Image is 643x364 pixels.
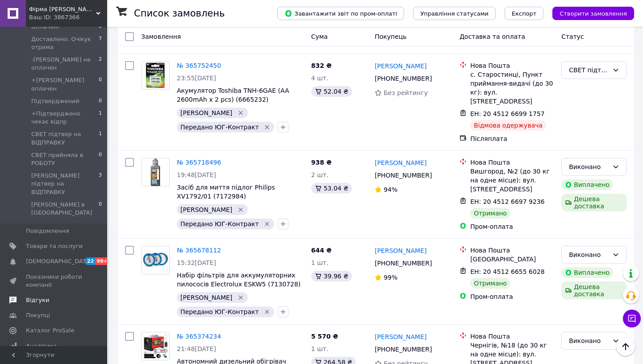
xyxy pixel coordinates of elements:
[145,62,165,89] img: Фото товару
[263,308,271,315] svg: Видалити мітку
[99,151,102,167] span: 0
[470,278,510,289] div: Отримано
[177,345,216,352] span: 21:48[DATE]
[561,179,613,190] div: Виплачено
[375,33,406,40] span: Покупець
[26,273,83,289] span: Показники роботи компанії
[543,9,634,17] a: Створити замовлення
[375,62,426,70] a: [PERSON_NAME]
[311,333,338,340] span: 5 570 ₴
[177,272,301,288] a: Набір фільтрів для аккумуляторних пилососів Electrolux ESKW5 (7130728)
[31,151,99,167] span: СВЕТ прийняла в РОБОТУ
[470,292,554,301] div: Пром-оплата
[311,271,352,281] div: 39.96 ₴
[470,208,510,219] div: Отримано
[470,61,554,70] div: Нова Пошта
[470,198,545,205] span: ЕН: 20 4512 6697 9236
[470,332,554,341] div: Нова Пошта
[311,62,332,69] span: 832 ₴
[142,252,169,269] img: Фото товару
[180,124,259,131] span: Передано ЮГ-Контракт
[384,89,428,96] span: Без рейтингу
[99,56,102,72] span: 2
[552,7,634,20] button: Створити замовлення
[31,97,79,105] span: Підтверджений
[177,247,221,254] a: № 365678112
[31,76,99,92] span: +[PERSON_NAME] оплачен
[237,206,244,213] svg: Видалити мітку
[180,220,259,227] span: Передано ЮГ-Контракт
[559,10,627,17] span: Створити замовлення
[470,255,554,264] div: [GEOGRAPHIC_DATA]
[623,310,641,327] button: Чат з покупцем
[470,120,546,131] div: Відмова одержувача
[180,294,232,301] span: [PERSON_NAME]
[141,332,170,360] a: Фото товару
[142,334,169,359] img: Фото товару
[459,33,525,40] span: Доставка та оплата
[373,343,434,356] div: [PHONE_NUMBER]
[31,130,99,146] span: СВЕТ підтвер на ВІДПРАВКУ
[177,333,221,340] a: № 365374234
[375,246,426,255] a: [PERSON_NAME]
[237,109,244,116] svg: Видалити мітку
[177,74,216,82] span: 23:55[DATE]
[311,247,332,254] span: 644 ₴
[31,56,99,72] span: -[PERSON_NAME] не оплачен
[569,336,609,346] div: Виконано
[311,33,328,40] span: Cума
[470,222,554,231] div: Пром-оплата
[384,186,397,193] span: 94%
[26,257,92,265] span: [DEMOGRAPHIC_DATA]
[373,257,434,269] div: [PHONE_NUMBER]
[177,184,275,200] a: Засіб для миття підлог Philips XV1792/01 (7172984)
[31,35,99,51] span: Доставлено. Очікує отрима
[311,74,329,82] span: 4 шт.
[311,345,329,352] span: 1 шт.
[141,158,170,186] a: Фото товару
[373,72,434,85] div: [PHONE_NUMBER]
[384,274,397,281] span: 99%
[375,332,426,341] a: [PERSON_NAME]
[26,327,74,335] span: Каталог ProSale
[569,250,609,260] div: Виконано
[177,159,221,166] a: № 365718496
[277,7,404,20] button: Завантажити звіт по пром-оплаті
[569,65,609,75] div: СВЕТ підтвер на ВІДПРАВКУ
[311,86,352,97] div: 52.04 ₴
[177,87,289,103] a: Акумулятор Toshiba TNH-6GAE (AA 2600mAh x 2 pcs) (6665232)
[85,257,95,265] span: 22
[561,267,613,278] div: Виплачено
[141,246,170,274] a: Фото товару
[311,171,329,178] span: 2 шт.
[263,220,271,227] svg: Видалити мітку
[263,124,271,131] svg: Видалити мітку
[180,308,259,315] span: Передано ЮГ-Контракт
[470,158,554,167] div: Нова Пошта
[561,281,627,299] div: Дешева доставка
[150,158,161,186] img: Фото товару
[470,268,545,275] span: ЕН: 20 4512 6655 6028
[470,246,554,255] div: Нова Пошта
[31,172,99,196] span: [PERSON_NAME] підтвер на ВІДПРАВКУ
[561,33,584,40] span: Статус
[29,13,107,21] div: Ваш ID: 3867366
[470,70,554,106] div: с. Старостинці, Пункт приймання-видачі (до 30 кг): вул. [STREET_ADDRESS]
[413,7,496,20] button: Управління статусами
[26,227,69,235] span: Повідомлення
[237,294,244,301] svg: Видалити мітку
[177,171,216,178] span: 19:48[DATE]
[99,201,102,217] span: 0
[561,194,627,211] div: Дешева доставка
[99,35,102,51] span: 7
[99,97,102,105] span: 0
[616,337,635,356] button: Наверх
[512,10,537,17] span: Експорт
[180,109,232,116] span: [PERSON_NAME]
[505,7,544,20] button: Експорт
[177,259,216,266] span: 15:32[DATE]
[99,110,102,126] span: 1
